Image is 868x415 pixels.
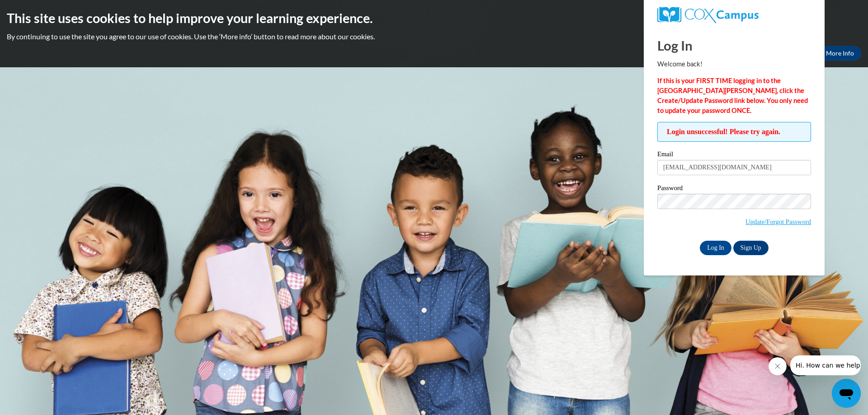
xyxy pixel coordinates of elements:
[657,36,811,55] h1: Log In
[657,77,808,114] strong: If this is your FIRST TIME logging in to the [GEOGRAPHIC_DATA][PERSON_NAME], click the Create/Upd...
[5,6,73,14] span: Hi. How can we help?
[657,185,811,194] label: Password
[657,59,811,69] p: Welcome back!
[657,7,811,23] a: COX Campus
[700,241,731,255] input: Log In
[7,9,861,27] h2: This site uses cookies to help improve your learning experience.
[745,218,811,225] a: Update/Forgot Password
[832,379,861,408] iframe: Button to launch messaging window
[733,241,769,255] a: Sign Up
[769,357,787,375] iframe: Close message
[657,122,811,142] span: Login unsuccessful! Please try again.
[790,355,861,375] iframe: Message from company
[657,151,811,160] label: Email
[7,32,861,42] p: By continuing to use the site you agree to our use of cookies. Use the ‘More info’ button to read...
[819,46,861,61] a: More Info
[657,7,759,23] img: COX Campus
